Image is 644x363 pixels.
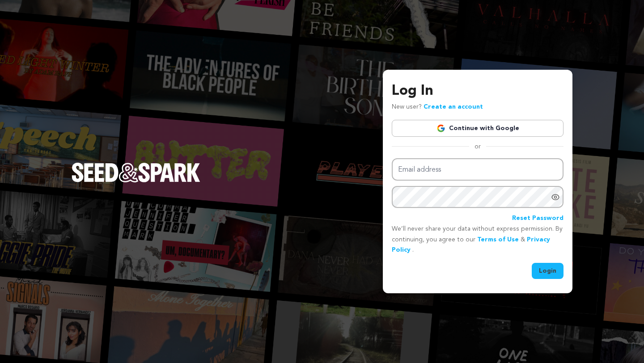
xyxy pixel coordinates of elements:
[392,158,563,181] input: Email address
[424,104,483,110] a: Create an account
[72,163,200,182] img: Seed&Spark Logo
[392,120,563,137] a: Continue with Google
[477,236,519,243] a: Terms of Use
[392,102,483,113] p: New user?
[392,224,563,256] p: We’ll never share your data without express permission. By continuing, you agree to our & .
[532,263,563,279] button: Login
[436,124,445,133] img: Google logo
[469,142,486,151] span: or
[392,80,563,102] h3: Log In
[551,193,560,202] a: Show password as plain text. Warning: this will display your password on the screen.
[72,163,200,200] a: Seed&Spark Homepage
[512,213,563,224] a: Reset Password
